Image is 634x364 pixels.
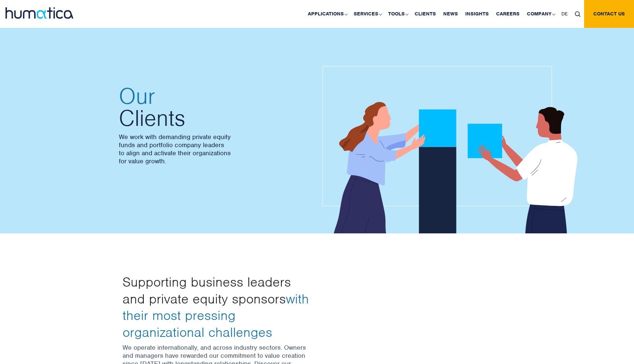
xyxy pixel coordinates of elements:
[123,290,309,341] span: with their most pressing organizational challenges
[119,133,310,165] p: We work with demanding private equity funds and portfolio company leaders to align and activate t...
[123,274,311,341] h3: Supporting business leaders and private equity sponsors
[323,66,587,235] img: about_banner1
[6,7,73,19] img: logo
[561,11,568,17] span: DE
[119,85,310,129] h2: Clients
[119,85,310,107] span: Our
[575,11,580,17] img: search_icon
